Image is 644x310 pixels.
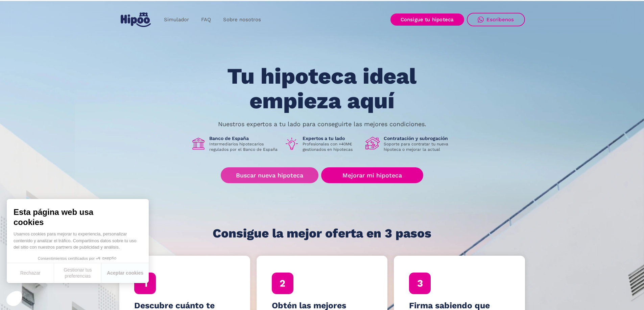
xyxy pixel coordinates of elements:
[486,17,514,23] div: Escríbenos
[119,10,152,30] a: home
[194,64,450,113] h1: Tu hipoteca ideal empieza aquí
[158,13,195,26] a: Simulador
[321,167,423,183] a: Mejorar mi hipoteca
[195,13,217,26] a: FAQ
[209,141,279,152] p: Intermediarios hipotecarios regulados por el Banco de España
[213,227,431,240] h1: Consigue la mejor oferta en 3 pasos
[209,135,279,141] h1: Banco de España
[384,135,453,141] h1: Contratación y subrogación
[303,135,360,141] h1: Expertos a tu lado
[218,121,426,127] p: Nuestros expertos a tu lado para conseguirte las mejores condiciones.
[303,141,360,152] p: Profesionales con +40M€ gestionados en hipotecas
[467,13,525,26] a: Escríbenos
[390,13,464,26] a: Consigue tu hipoteca
[217,13,267,26] a: Sobre nosotros
[384,141,453,152] p: Soporte para contratar tu nueva hipoteca o mejorar la actual
[221,167,318,183] a: Buscar nueva hipoteca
